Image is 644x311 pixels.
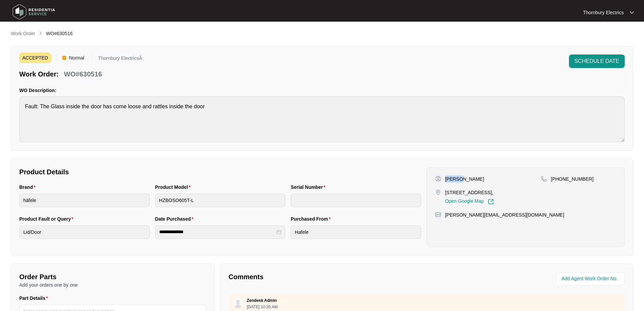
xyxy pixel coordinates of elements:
input: Brand [19,194,150,207]
span: ACCEPTED [19,53,51,63]
input: Date Purchased [159,228,276,236]
a: Open Google Map [445,199,494,205]
label: Product Model [155,184,193,191]
textarea: Fault: The Glass inside the door has come loose and rattles inside the door [19,96,625,142]
p: Work Order: [19,69,58,79]
label: Product Fault or Query [19,216,76,222]
label: Brand [19,184,38,191]
img: user.svg [233,298,243,308]
input: Product Model [155,194,286,207]
img: residentia service logo [10,2,57,22]
img: user-pin [435,176,441,182]
p: Product Details [19,167,421,177]
img: Vercel Logo [62,56,66,60]
img: map-pin [541,176,547,182]
label: Purchased From [291,216,333,222]
input: Serial Number [291,194,421,207]
p: [PERSON_NAME] [445,176,484,182]
button: SCHEDULE DATE [569,54,625,68]
label: Part Details [19,295,51,302]
p: [DATE] 10:35 AM [247,305,278,309]
p: WO Description: [19,87,625,94]
p: [PHONE_NUMBER] [551,176,594,182]
input: Add Agent Work Order No. [562,275,621,283]
img: map-pin [435,212,441,218]
input: Product Fault or Query [19,225,150,239]
span: SCHEDULE DATE [574,57,619,65]
input: Purchased From [291,225,421,239]
img: chevron-right [38,30,43,36]
p: Thornbury Electrics [583,9,624,16]
span: WO#630516 [46,31,73,36]
a: Work Order [9,30,37,38]
p: Thornbury ElectricsÂ [98,56,142,63]
img: dropdown arrow [630,11,634,14]
img: map-pin [435,189,441,195]
p: Work Order [11,30,35,37]
p: [STREET_ADDRESS], [445,189,494,196]
p: [PERSON_NAME][EMAIL_ADDRESS][DOMAIN_NAME] [445,212,564,218]
p: Add your orders one by one [19,282,206,288]
label: Date Purchased [155,216,196,222]
p: WO#630516 [64,69,102,79]
p: Comments [229,272,422,282]
label: Serial Number [291,184,328,191]
p: Order Parts [19,272,206,282]
p: Zendesk Admin [247,298,277,303]
img: Link-External [488,199,494,205]
span: Normal [66,53,87,63]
